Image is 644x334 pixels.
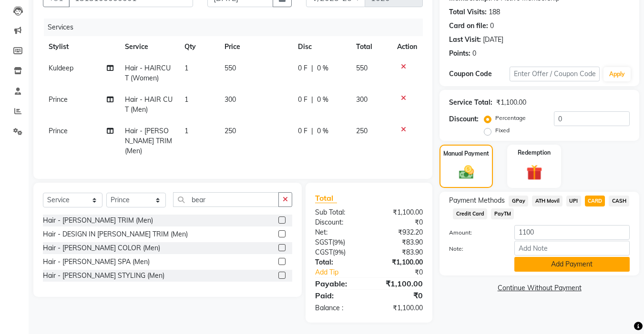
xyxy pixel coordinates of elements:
label: Redemption [518,148,551,157]
span: CASH [609,196,629,206]
span: SGST [315,238,332,246]
div: 0 [472,49,476,59]
div: 0 [490,21,494,31]
span: 0 % [317,95,328,105]
span: CGST [315,248,333,256]
div: Service Total: [449,98,492,108]
button: Add Payment [514,257,630,272]
span: | [311,63,313,73]
span: | [311,95,313,105]
span: 550 [225,64,236,72]
span: 0 % [317,63,328,73]
span: 0 % [317,126,328,136]
span: PayTM [491,208,514,219]
div: Discount: [449,114,479,124]
span: 0 F [298,95,307,105]
div: Sub Total: [308,207,369,217]
span: 9% [335,248,344,256]
div: ₹0 [369,217,430,227]
div: ₹1,100.00 [369,278,430,289]
span: 1 [184,95,188,104]
div: Paid: [308,290,369,301]
div: Last Visit: [449,35,481,45]
span: 250 [356,127,368,135]
span: ATH Movil [532,196,562,206]
div: Hair - [PERSON_NAME] TRIM (Men) [43,216,153,226]
span: Payment Methods [449,196,505,206]
div: Hair - DESIGN IN [PERSON_NAME] TRIM (Men) [43,229,188,239]
span: 250 [225,127,236,135]
span: Hair - HAIRCUT (Women) [125,64,171,82]
div: Payable: [308,278,369,289]
th: Disc [292,36,350,58]
div: Hair - [PERSON_NAME] COLOR (Men) [43,243,160,253]
div: Total: [308,257,369,267]
span: | [311,126,313,136]
div: ₹932.20 [369,227,430,237]
span: Hair - HAIR CUT (Men) [125,95,173,114]
input: Search or Scan [173,192,279,207]
div: Total Visits: [449,7,487,17]
span: Prince [49,127,68,135]
span: Prince [49,95,68,104]
div: ₹83.90 [369,237,430,247]
th: Price [219,36,292,58]
th: Action [391,36,423,58]
a: Add Tip [308,267,379,277]
span: 300 [356,95,368,104]
button: Apply [603,67,631,81]
span: Total [315,193,337,203]
span: CARD [585,196,605,206]
div: ( ) [308,247,369,257]
div: ₹0 [369,290,430,301]
span: GPay [509,196,528,206]
div: ₹83.90 [369,247,430,257]
div: ₹0 [379,267,430,277]
div: [DATE] [483,35,503,45]
th: Stylist [43,36,119,58]
div: Points: [449,49,470,59]
label: Amount: [442,228,507,237]
label: Note: [442,245,507,253]
span: 300 [225,95,236,104]
label: Percentage [495,114,526,122]
span: 550 [356,64,368,72]
span: Hair - [PERSON_NAME] TRIM (Men) [125,127,172,155]
div: Hair - [PERSON_NAME] STYLING (Men) [43,271,164,281]
div: ₹1,100.00 [369,207,430,217]
div: 188 [489,7,500,17]
input: Enter Offer / Coupon Code [510,67,600,81]
span: Kuldeep [49,64,73,72]
span: UPI [566,196,581,206]
label: Manual Payment [443,149,489,158]
img: _gift.svg [521,163,547,182]
label: Fixed [495,126,510,135]
th: Service [119,36,179,58]
div: Services [44,19,430,36]
th: Total [350,36,392,58]
span: 1 [184,64,188,72]
input: Add Note [514,241,630,255]
div: ₹1,100.00 [369,303,430,313]
th: Qty [179,36,218,58]
span: Credit Card [453,208,487,219]
div: Discount: [308,217,369,227]
div: ₹1,100.00 [496,98,526,108]
div: Net: [308,227,369,237]
img: _cash.svg [454,164,479,181]
div: Coupon Code [449,69,509,79]
div: Hair - [PERSON_NAME] SPA (Men) [43,257,150,267]
a: Continue Without Payment [441,283,637,293]
span: 0 F [298,63,307,73]
span: 9% [334,238,343,246]
div: ( ) [308,237,369,247]
span: 0 F [298,126,307,136]
div: ₹1,100.00 [369,257,430,267]
div: Card on file: [449,21,488,31]
input: Amount [514,225,630,240]
span: 1 [184,127,188,135]
div: Balance : [308,303,369,313]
